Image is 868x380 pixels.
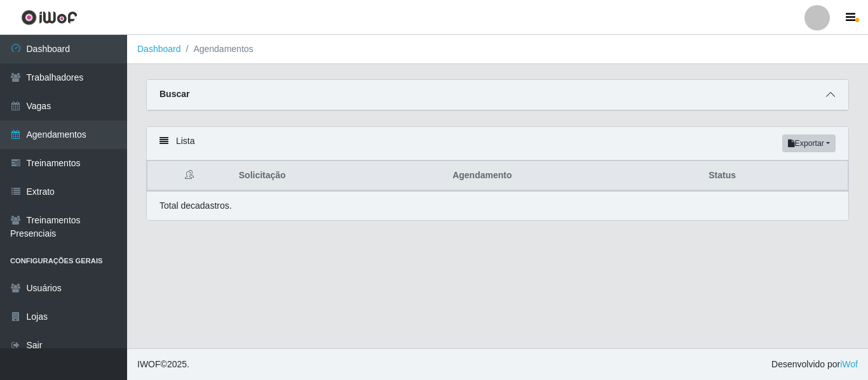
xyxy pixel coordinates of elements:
[445,161,701,191] th: Agendamento
[137,359,161,369] span: IWOF
[127,35,868,64] nav: breadcrumb
[137,44,181,54] a: Dashboard
[231,161,445,191] th: Solicitação
[21,10,78,25] img: CoreUI Logo
[137,358,189,371] span: © 2025 .
[159,89,189,99] strong: Buscar
[782,134,836,152] button: Exportar
[159,199,232,213] p: Total de cadastros.
[147,127,848,161] div: Lista
[181,43,254,56] li: Agendamentos
[771,358,858,371] span: Desenvolvido por
[701,161,848,191] th: Status
[840,359,858,369] a: iWof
